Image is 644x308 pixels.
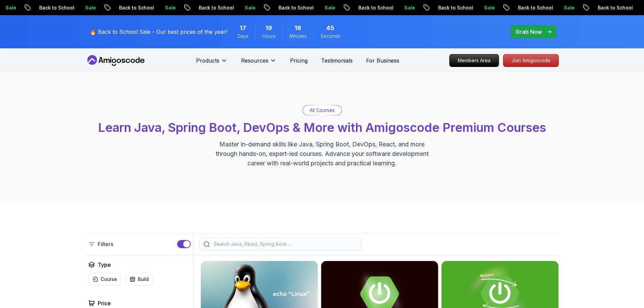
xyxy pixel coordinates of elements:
input: Search Java, React, Spring boot ... [212,241,357,247]
span: 45 Seconds [326,23,334,33]
a: Pricing [290,56,308,65]
span: Minutes [289,33,307,40]
p: Sale [78,4,99,11]
a: Testimonials [321,56,353,65]
p: Filters [98,240,113,248]
p: Sale [237,4,259,11]
button: Course [88,273,121,286]
span: Seconds [320,33,340,40]
p: Back to School [191,4,237,11]
button: Build [125,273,153,286]
span: 19 Hours [265,23,272,33]
p: Grab Now [516,28,542,36]
span: Days [237,33,248,40]
p: Products [196,56,219,65]
p: Back to School [510,4,556,11]
p: Back to School [590,4,636,11]
p: Sale [556,4,578,11]
a: Join Amigoscode [503,54,559,67]
p: Master in-demand skills like Java, Spring Boot, DevOps, React, and more through hands-on, expert-... [209,140,436,168]
a: For Business [366,56,399,65]
p: Join Amigoscode [503,54,558,67]
p: Back to School [351,4,397,11]
p: Sale [158,4,179,11]
p: Back to School [112,4,158,11]
p: Sale [397,4,419,11]
span: 17 Days [240,23,246,33]
p: All Courses [310,107,335,114]
p: Course [101,276,117,283]
p: Build [138,276,149,283]
span: Learn Java, Spring Boot, DevOps & More with Amigoscode Premium Courses [98,120,546,135]
p: Sale [317,4,339,11]
p: Members Area [450,54,499,67]
p: Sale [477,4,498,11]
p: Resources [241,56,268,65]
p: Back to School [32,4,78,11]
button: Resources [241,56,277,70]
h2: Price [98,299,111,307]
p: Back to School [431,4,477,11]
button: Products [196,56,228,70]
span: Hours [262,33,276,40]
p: 🔥 Back to School Sale - Our best prices of the year! [90,28,227,36]
p: Back to School [271,4,317,11]
a: Members Area [449,54,499,67]
h2: Type [98,261,111,269]
span: 18 Minutes [294,23,301,33]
